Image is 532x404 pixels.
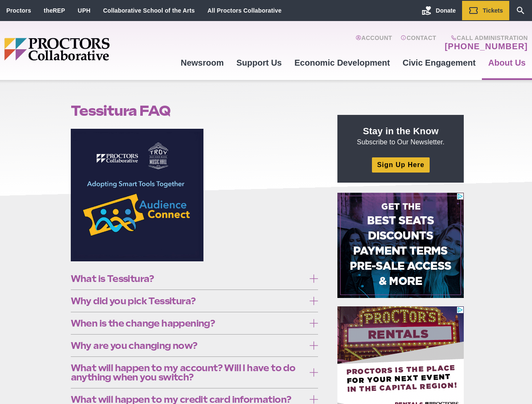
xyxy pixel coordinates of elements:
span: Call Administration [442,35,528,41]
strong: Stay in the Know [363,126,439,136]
a: UPH [78,7,91,14]
a: Proctors [6,7,31,14]
a: About Us [482,51,532,74]
span: Donate [436,7,456,14]
a: All Proctors Collaborative [207,7,281,14]
img: Proctors logo [4,38,174,61]
iframe: Advertisement [337,193,464,298]
a: Tickets [462,1,509,20]
span: Why did you pick Tessitura? [71,296,305,306]
a: theREP [44,7,65,14]
a: Collaborative School of the Arts [103,7,195,14]
a: Account [356,35,392,51]
a: Sign Up Here [372,157,429,172]
p: Subscribe to Our Newsletter. [348,125,454,147]
a: Contact [401,35,436,51]
h1: Tessitura FAQ [71,103,318,119]
span: When is the change happening? [71,319,305,328]
a: Search [509,1,532,20]
span: Why are you changing now? [71,341,305,350]
span: What is Tessitura? [71,274,305,283]
a: Economic Development [288,51,396,74]
span: What will happen to my account? Will I have to do anything when you switch? [71,363,305,382]
a: [PHONE_NUMBER] [445,41,528,51]
a: Support Us [230,51,288,74]
span: Tickets [483,7,503,14]
a: Civic Engagement [396,51,482,74]
span: What will happen to my credit card information? [71,395,305,404]
a: Donate [415,1,462,20]
a: Newsroom [174,51,230,74]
